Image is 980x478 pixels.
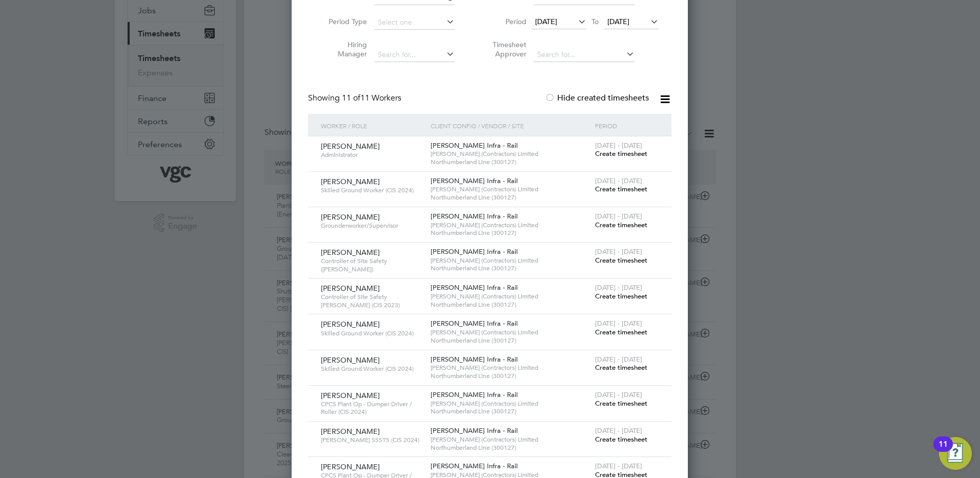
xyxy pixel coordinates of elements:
span: [PERSON_NAME] (Contractors) Limited [431,328,590,336]
span: [DATE] [607,17,629,26]
span: [PERSON_NAME] [321,320,380,329]
span: [PERSON_NAME] Infra - Rail [431,176,518,185]
span: Northumberland Line (300127) [431,158,590,166]
span: [DATE] [535,17,557,26]
span: Controller of Site Safety ([PERSON_NAME]) [321,257,423,273]
span: [DATE] - [DATE] [595,319,642,328]
span: Skilled Ground Worker (CIS 2024) [321,329,423,337]
span: [PERSON_NAME] [321,212,380,222]
span: [PERSON_NAME] [321,427,380,436]
span: [DATE] - [DATE] [595,141,642,150]
span: Skilled Ground Worker (CIS 2024) [321,365,423,373]
span: [PERSON_NAME] Infra - Rail [431,390,518,399]
div: Worker / Role [318,114,428,137]
span: Create timesheet [595,399,647,408]
span: [PERSON_NAME] Infra - Rail [431,355,518,364]
span: [PERSON_NAME] Infra - Rail [431,426,518,435]
div: Showing [308,93,403,104]
span: [PERSON_NAME] (Contractors) Limited [431,221,590,229]
div: Period [593,114,661,137]
label: Period [480,17,526,26]
span: Create timesheet [595,256,647,265]
button: Open Resource Center, 11 new notifications [939,437,972,470]
span: [DATE] - [DATE] [595,426,642,435]
span: [PERSON_NAME] (Contractors) Limited [431,185,590,193]
span: [PERSON_NAME] Infra - Rail [431,212,518,221]
span: [DATE] - [DATE] [595,176,642,185]
span: [PERSON_NAME] SSSTS (CIS 2024) [321,436,423,444]
span: [DATE] - [DATE] [595,212,642,221]
span: Create timesheet [595,435,647,444]
span: Northumberland Line (300127) [431,301,590,309]
span: [DATE] - [DATE] [595,390,642,399]
span: [PERSON_NAME] [321,355,380,365]
span: Skilled Ground Worker (CIS 2024) [321,186,423,194]
input: Select one [374,15,455,30]
label: Timesheet Approver [480,40,526,58]
span: [PERSON_NAME] (Contractors) Limited [431,150,590,158]
span: [PERSON_NAME] [321,391,380,400]
span: [PERSON_NAME] (Contractors) Limited [431,256,590,265]
span: Create timesheet [595,292,647,301]
span: [PERSON_NAME] [321,462,380,471]
label: Hide created timesheets [545,93,649,103]
span: Create timesheet [595,328,647,336]
span: [PERSON_NAME] (Contractors) Limited [431,292,590,301]
label: Hiring Manager [321,40,367,58]
div: Client Config / Vendor / Site [428,114,593,137]
span: To [588,15,602,28]
span: 11 of [342,93,360,103]
span: Create timesheet [595,221,647,229]
span: Administrator [321,151,423,159]
span: 11 Workers [342,93,401,103]
span: [PERSON_NAME] (Contractors) Limited [431,435,590,444]
span: [PERSON_NAME] Infra - Rail [431,247,518,256]
span: [PERSON_NAME] Infra - Rail [431,283,518,292]
span: Grounderworker/Supervisor [321,222,423,230]
span: [PERSON_NAME] Infra - Rail [431,141,518,150]
span: [PERSON_NAME] [321,284,380,293]
span: [PERSON_NAME] Infra - Rail [431,319,518,328]
span: Create timesheet [595,363,647,372]
input: Search for... [374,48,455,62]
label: Period Type [321,17,367,26]
span: Northumberland Line (300127) [431,444,590,452]
span: Northumberland Line (300127) [431,229,590,237]
span: [PERSON_NAME] (Contractors) Limited [431,400,590,408]
span: [DATE] - [DATE] [595,247,642,256]
span: [PERSON_NAME] (Contractors) Limited [431,364,590,372]
span: Create timesheet [595,185,647,193]
span: [DATE] - [DATE] [595,462,642,470]
span: Northumberland Line (300127) [431,336,590,345]
span: Northumberland Line (300127) [431,407,590,415]
div: 11 [938,444,948,457]
span: [PERSON_NAME] [321,142,380,151]
span: Controller of Site Safety [PERSON_NAME] (CIS 2023) [321,293,423,309]
span: [PERSON_NAME] Infra - Rail [431,462,518,470]
span: CPCS Plant Op - Dumper Driver / Roller (CIS 2024) [321,400,423,416]
span: Northumberland Line (300127) [431,264,590,272]
span: [PERSON_NAME] [321,177,380,186]
span: Northumberland Line (300127) [431,193,590,202]
span: Create timesheet [595,149,647,158]
input: Search for... [534,48,635,62]
span: [PERSON_NAME] [321,248,380,257]
span: [DATE] - [DATE] [595,355,642,364]
span: [DATE] - [DATE] [595,283,642,292]
span: Northumberland Line (300127) [431,372,590,380]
